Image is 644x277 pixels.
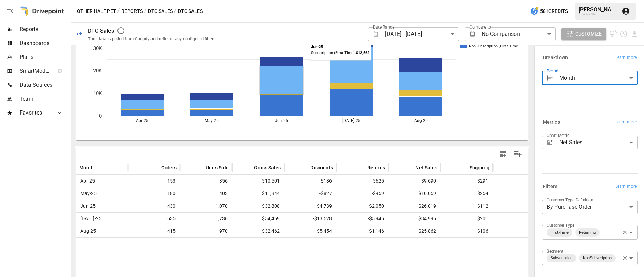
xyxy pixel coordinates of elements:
[575,30,602,38] span: Customize
[244,163,253,172] button: Sort
[205,118,219,123] text: May-25
[184,225,229,237] span: 970
[340,213,385,225] span: -$5,945
[547,197,593,203] label: Customer Type Definition
[561,28,606,40] button: Customize
[184,187,229,200] span: 403
[548,229,571,237] span: First-Time
[300,163,310,172] button: Sort
[527,5,571,18] button: 581Credits
[496,187,541,200] span: $62
[559,136,638,149] div: Net Sales
[576,229,598,237] span: Returning
[275,118,288,123] text: Jun-25
[236,200,281,212] span: $32,808
[580,254,614,262] span: NonSubscription
[236,213,281,225] span: $54,469
[79,164,94,171] span: Month
[444,213,489,225] span: $201
[547,248,563,254] label: Segment
[148,7,173,16] button: DTC Sales
[547,222,574,228] label: Customer Type
[342,118,360,123] text: [DATE]-25
[528,164,541,171] span: Taxes
[184,213,229,225] span: 1,736
[630,30,638,38] button: Download report
[161,164,177,171] span: Orders
[340,200,385,212] span: -$2,050
[340,187,385,200] span: -$959
[559,71,638,85] div: Month
[93,68,102,74] text: 20K
[19,95,70,103] span: Team
[117,7,120,16] div: /
[579,6,618,13] div: [PERSON_NAME]
[19,25,70,33] span: Reports
[470,164,489,171] span: Shipping
[288,225,333,237] span: -$5,454
[415,164,437,171] span: Net Sales
[131,175,177,187] span: 153
[19,53,70,61] span: Plans
[543,183,557,191] h6: Filters
[174,7,177,16] div: /
[236,225,281,237] span: $32,462
[548,254,575,262] span: Subscription
[405,163,415,172] button: Sort
[19,109,50,117] span: Favorites
[288,200,333,212] span: -$4,739
[392,200,437,212] span: $26,019
[19,67,50,75] span: SmartModel
[236,187,281,200] span: $11,844
[444,187,489,200] span: $254
[373,24,394,30] label: Date Range
[540,7,568,16] span: 581 Credits
[151,163,161,172] button: Sort
[144,7,147,16] div: /
[288,213,333,225] span: -$13,528
[131,200,177,212] span: 430
[482,27,555,41] div: No Comparison
[288,187,333,200] span: -$827
[615,183,637,190] span: Learn more
[392,187,437,200] span: $10,059
[543,118,560,126] h6: Metrics
[459,163,469,172] button: Sort
[609,28,617,40] button: View documentation
[76,15,523,140] svg: A chart.
[184,200,229,212] span: 1,070
[496,200,541,212] span: $117
[79,225,97,237] span: Aug-25
[288,175,333,187] span: -$186
[206,164,229,171] span: Units Sold
[254,164,281,171] span: Gross Sales
[236,175,281,187] span: $10,501
[50,66,55,75] span: ™
[615,119,637,126] span: Learn more
[547,68,559,74] label: Period
[367,164,385,171] span: Returns
[444,225,489,237] span: $106
[79,187,98,200] span: May-25
[19,39,70,47] span: Dashboards
[469,44,520,48] text: NonSubscription (First-Time)
[357,163,367,172] button: Sort
[496,213,541,225] span: $465
[184,175,229,187] span: 356
[392,175,437,187] span: $9,690
[340,175,385,187] span: -$625
[19,81,70,89] span: Data Sources
[510,146,525,162] button: Manage Columns
[496,225,541,237] span: $175
[88,36,217,41] div: This data is pulled from Shopify and reflects any configured filters.
[470,24,491,30] label: Compare to
[93,45,102,52] text: 30K
[340,225,385,237] span: -$1,146
[99,113,102,119] text: 0
[131,213,177,225] span: 635
[77,7,116,16] button: Other Half Pet
[310,164,333,171] span: Discounts
[136,118,148,123] text: Apr-25
[131,225,177,237] span: 415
